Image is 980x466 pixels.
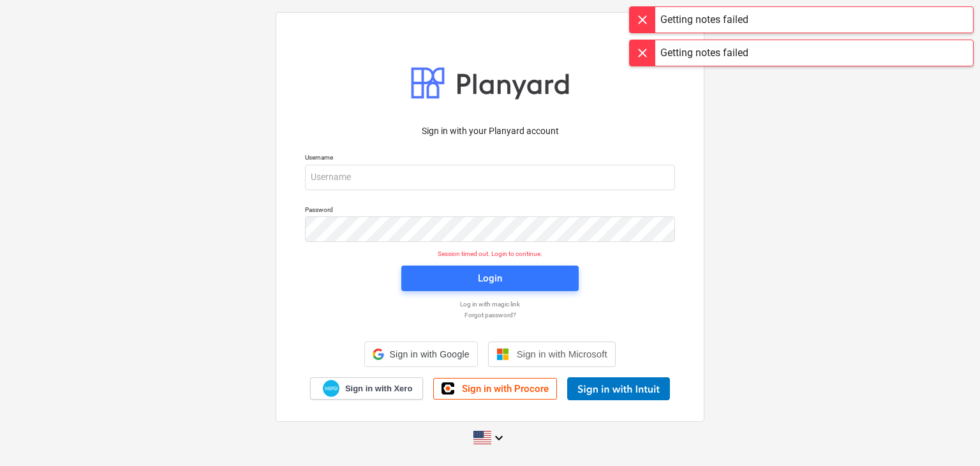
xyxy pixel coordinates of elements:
[660,45,748,61] div: Getting notes failed
[517,349,607,359] span: Sign in with Microsoft
[305,153,675,164] p: Username
[305,124,675,138] p: Sign in with your Planyard account
[491,430,507,446] i: keyboard_arrow_down
[297,250,683,258] p: Session timed out. Login to continue.
[305,165,675,190] input: Username
[389,349,469,359] span: Sign in with Google
[345,383,412,395] span: Sign in with Xero
[401,266,579,291] button: Login
[323,380,339,397] img: Xero logo
[433,378,557,400] a: Sign in with Procore
[310,377,424,400] a: Sign in with Xero
[462,383,549,395] span: Sign in with Procore
[660,12,748,27] div: Getting notes failed
[496,348,509,361] img: Microsoft logo
[916,405,980,466] iframe: Chat Widget
[478,270,502,287] div: Login
[299,311,681,319] a: Forgot password?
[299,300,681,308] a: Log in with magic link
[364,342,477,367] div: Sign in with Google
[305,206,675,216] p: Password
